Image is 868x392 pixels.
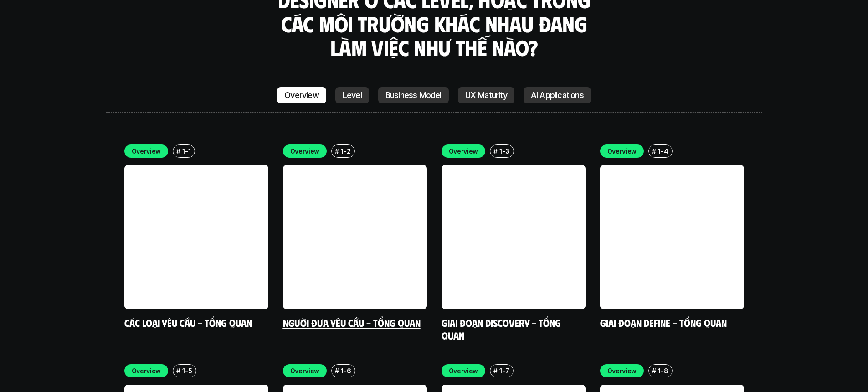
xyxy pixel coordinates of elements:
[283,316,421,329] a: Người đưa yêu cầu - Tổng quan
[182,146,190,156] p: 1-1
[341,366,351,376] p: 1-6
[335,87,369,103] a: Level
[176,148,180,155] h6: #
[442,316,563,341] a: Giai đoạn Discovery - Tổng quan
[524,87,591,103] a: AI Applications
[341,146,350,156] p: 1-2
[124,316,252,329] a: Các loại yêu cầu - Tổng quan
[493,148,498,155] h6: #
[132,366,161,376] p: Overview
[385,91,442,100] p: Business Model
[607,366,637,376] p: Overview
[449,366,478,376] p: Overview
[284,91,319,100] p: Overview
[182,366,192,376] p: 1-5
[652,367,656,374] h6: #
[499,146,509,156] p: 1-3
[343,91,362,100] p: Level
[132,146,161,156] p: Overview
[290,146,320,156] p: Overview
[335,148,339,155] h6: #
[531,91,584,100] p: AI Applications
[176,367,180,374] h6: #
[658,366,668,376] p: 1-8
[290,366,320,376] p: Overview
[493,367,498,374] h6: #
[378,87,449,103] a: Business Model
[465,91,507,100] p: UX Maturity
[658,146,668,156] p: 1-4
[335,367,339,374] h6: #
[499,366,509,376] p: 1-7
[652,148,656,155] h6: #
[600,316,727,329] a: Giai đoạn Define - Tổng quan
[607,146,637,156] p: Overview
[458,87,514,103] a: UX Maturity
[449,146,478,156] p: Overview
[277,87,326,103] a: Overview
